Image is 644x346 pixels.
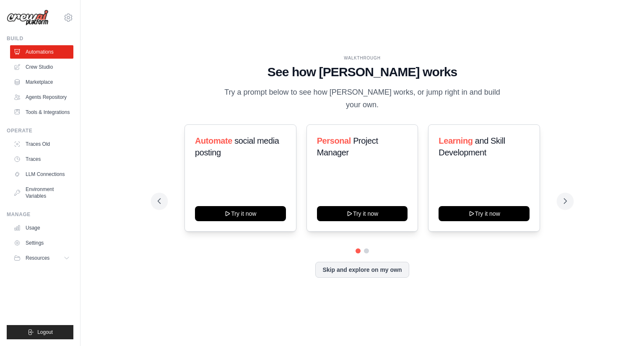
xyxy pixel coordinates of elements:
button: Logout [7,325,73,339]
span: Logout [37,329,53,336]
button: Try it now [317,206,408,221]
span: social media posting [195,136,279,157]
div: Operate [7,127,73,134]
a: Crew Studio [10,60,73,74]
span: Learning [439,136,473,145]
span: Personal [317,136,351,145]
a: Traces Old [10,137,73,151]
button: Resources [10,251,73,265]
div: WALKTHROUGH [158,55,567,61]
a: Automations [10,45,73,59]
button: Try it now [195,206,286,221]
h1: See how [PERSON_NAME] works [158,65,567,80]
button: Try it now [439,206,530,221]
a: Usage [10,221,73,235]
a: Tools & Integrations [10,106,73,119]
div: Build [7,35,73,42]
p: Try a prompt below to see how [PERSON_NAME] works, or jump right in and build your own. [221,86,503,111]
span: Resources [26,255,49,261]
a: Marketplace [10,75,73,89]
div: Manage [7,211,73,218]
a: Environment Variables [10,183,73,203]
button: Skip and explore on my own [315,262,409,278]
span: and Skill Development [439,136,505,157]
a: Agents Repository [10,90,73,104]
a: LLM Connections [10,168,73,181]
img: Logo [7,10,49,26]
a: Settings [10,236,73,250]
span: Project Manager [317,136,378,157]
a: Traces [10,152,73,166]
span: Automate [195,136,232,145]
